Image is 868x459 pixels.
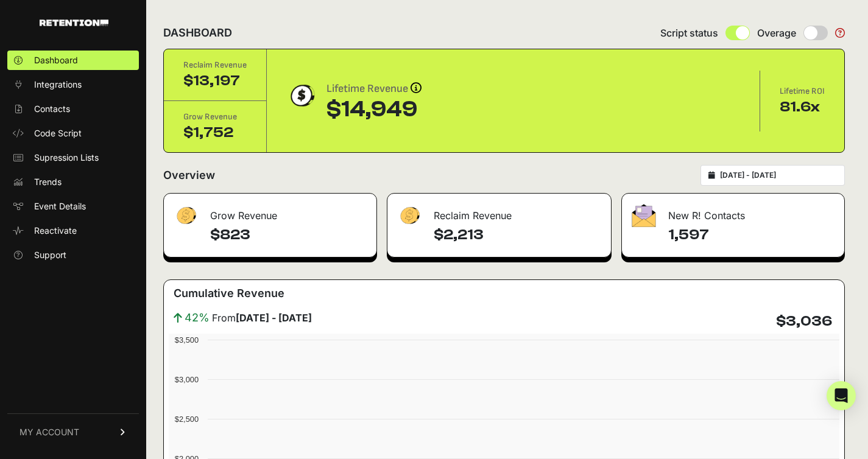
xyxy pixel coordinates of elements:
[19,426,79,438] span: MY ACCOUNT
[34,176,62,188] span: Trends
[827,381,856,410] div: Open Intercom Messenger
[183,123,247,142] div: $1,752
[183,59,247,71] div: Reclaim Revenue
[434,225,601,245] h4: $2,213
[34,152,99,164] span: Supression Lists
[286,80,317,111] img: dollar-coin-05c43ed7efb7bc0c12610022525b4bbbb207c7efeef5aecc26f025e68dcafac9.png
[34,127,82,139] span: Code Script
[40,19,108,26] img: Retention.com
[757,26,796,40] span: Overage
[174,204,198,228] img: fa-dollar-13500eef13a19c4ab2b9ed9ad552e47b0d9fc28b02b83b90ba0e00f96d6372e9.png
[326,97,422,122] div: $14,949
[34,79,82,91] span: Integrations
[164,194,376,230] div: Grow Revenue
[34,200,86,212] span: Event Details
[780,85,825,97] div: Lifetime ROI
[7,124,139,143] a: Code Script
[34,54,78,66] span: Dashboard
[212,310,312,325] span: From
[387,194,611,230] div: Reclaim Revenue
[7,413,139,450] a: MY ACCOUNT
[7,148,139,167] a: Supression Lists
[210,225,367,245] h4: $823
[34,249,66,261] span: Support
[7,221,139,240] a: Reactivate
[660,26,718,40] span: Script status
[175,415,199,424] text: $2,500
[175,375,199,384] text: $3,000
[7,51,139,70] a: Dashboard
[34,103,70,115] span: Contacts
[7,75,139,94] a: Integrations
[326,80,422,97] div: Lifetime Revenue
[163,167,215,184] h2: Overview
[632,204,656,227] img: fa-envelope-19ae18322b30453b285274b1b8af3d052b27d846a4fbe8435d1a52b978f639a2.png
[7,197,139,216] a: Event Details
[780,97,825,117] div: 81.6x
[236,312,312,324] strong: [DATE] - [DATE]
[7,99,139,119] a: Contacts
[622,194,844,230] div: New R! Contacts
[174,285,284,302] h3: Cumulative Revenue
[668,225,834,245] h4: 1,597
[7,172,139,192] a: Trends
[175,335,199,345] text: $3,500
[34,225,77,237] span: Reactivate
[397,204,422,228] img: fa-dollar-13500eef13a19c4ab2b9ed9ad552e47b0d9fc28b02b83b90ba0e00f96d6372e9.png
[163,24,232,41] h2: DASHBOARD
[776,312,832,331] h4: $3,036
[185,309,210,326] span: 42%
[183,71,247,91] div: $13,197
[7,245,139,265] a: Support
[183,111,247,123] div: Grow Revenue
